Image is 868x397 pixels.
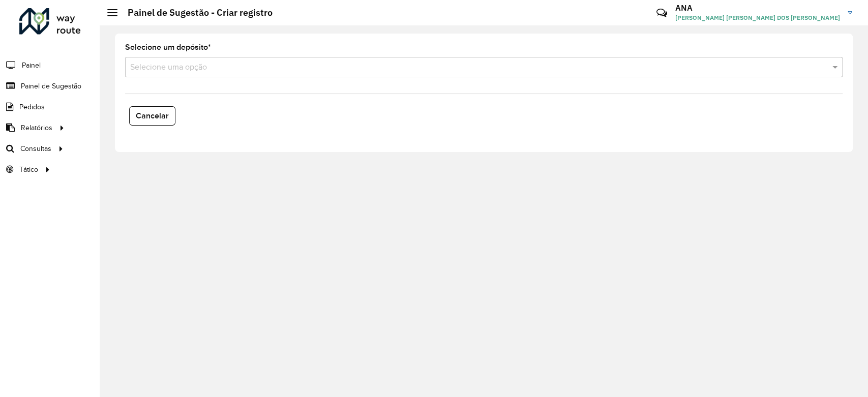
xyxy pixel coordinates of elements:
[125,41,211,53] label: Selecione um depósito
[117,7,273,18] h2: Painel de Sugestão - Criar registro
[675,3,840,13] h3: ANA
[136,111,169,120] span: Cancelar
[651,2,673,24] a: Contato Rápido
[19,102,45,112] span: Pedidos
[19,164,38,175] span: Tático
[21,81,81,91] span: Painel de Sugestão
[20,143,51,154] span: Consultas
[21,123,52,133] span: Relatórios
[22,60,41,71] span: Painel
[675,13,840,22] span: [PERSON_NAME] [PERSON_NAME] DOS [PERSON_NAME]
[129,106,175,126] button: Cancelar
